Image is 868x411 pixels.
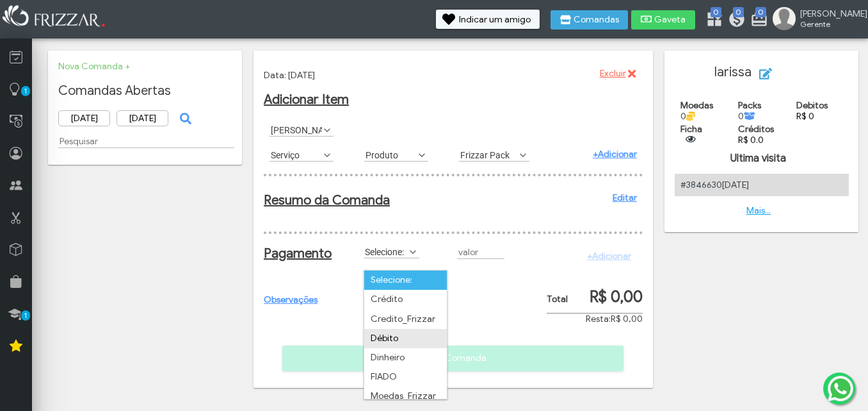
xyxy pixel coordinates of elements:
a: [PERSON_NAME] Gerente [773,7,862,33]
a: 0 [728,10,741,31]
button: ui-button [680,135,700,144]
a: R$ 0.0 [738,135,764,146]
a: Editar [613,192,637,203]
span: R$ 0,00 [590,287,643,306]
h2: larissa [675,64,848,83]
h2: Comandas Abertas [58,83,232,99]
span: 0 [733,7,744,17]
h2: Adicionar Item [264,92,643,108]
span: 0 [738,111,755,122]
li: Selecione: [364,271,447,290]
span: 1 [21,86,30,96]
li: Credito_Frizzar [364,310,447,329]
img: whatsapp.png [825,373,856,404]
span: ui-button [184,109,185,128]
span: Gaveta [654,15,686,24]
span: Indicar um amigo [459,15,531,24]
a: 0 [705,10,718,31]
button: Excluir [591,64,642,83]
span: Comandas [574,15,619,24]
span: Excluir [600,64,626,83]
li: Crédito [364,290,447,309]
span: Total [547,294,568,305]
span: Packs [738,100,761,111]
a: #3846630 [680,180,722,190]
span: Editar [775,64,799,83]
span: Debitos [796,100,828,111]
p: Data: [DATE] [264,70,643,81]
span: Moedas [680,100,713,111]
div: [DATE] [675,174,849,196]
label: Produto [364,149,417,161]
li: FIADO [364,367,447,387]
span: Gerente [800,19,858,29]
h2: Resumo da Comanda [264,192,637,208]
span: 1 [21,310,30,321]
a: +Adicionar [593,149,637,160]
label: [PERSON_NAME] [269,124,322,136]
li: Dinheiro [364,348,447,367]
a: R$ 0 [796,111,814,122]
li: Moedas_Frizzar [364,387,447,406]
input: valor [457,246,504,259]
h2: Pagamento [264,246,320,262]
a: 0 [750,10,763,31]
span: Créditos [738,124,774,135]
li: Débito [364,329,447,348]
a: Nova Comanda + [58,61,130,72]
h4: Ultima visita [675,152,842,165]
button: ui-button [175,109,194,128]
input: Pesquisar [58,135,234,148]
span: 0 [680,111,695,122]
div: Resta: [547,314,643,324]
a: Observações [264,294,317,305]
button: Indicar um amigo [436,10,540,29]
a: Mais... [746,205,771,216]
span: [PERSON_NAME] [800,8,858,19]
span: 0 [755,7,766,17]
label: Selecione: [364,246,408,258]
label: Frizzar Pack [459,149,518,161]
span: Ficha [680,124,702,135]
button: Editar [751,64,808,83]
label: Serviço [269,149,322,161]
input: Data Final [117,110,168,126]
button: Comandas [551,10,628,29]
span: R$ 0,00 [611,314,643,324]
span: 0 [711,7,721,17]
button: Gaveta [631,10,695,29]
